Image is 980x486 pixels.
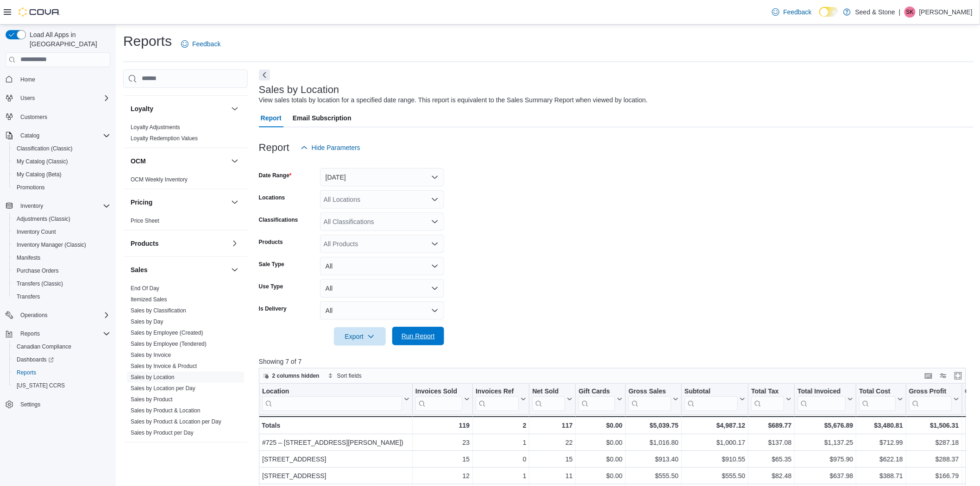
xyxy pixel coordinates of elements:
[123,283,248,442] div: Sales
[819,7,839,17] input: Dark Mode
[293,109,352,127] span: Email Subscription
[751,470,792,481] div: $82.48
[17,254,40,262] span: Manifests
[532,387,565,411] div: Net Sold
[131,363,197,369] a: Sales by Invoice & Product
[131,218,159,224] a: Price Sheet
[17,200,110,212] span: Inventory
[906,6,914,18] span: SK
[131,396,173,403] span: Sales by Product
[476,470,526,481] div: 1
[17,399,44,410] a: Settings
[131,385,195,392] span: Sales by Location per Day
[259,84,339,95] h3: Sales by Location
[402,331,435,341] span: Run Report
[751,437,792,448] div: $137.08
[909,420,959,431] div: $1,506.31
[17,93,110,104] span: Users
[17,111,110,123] span: Customers
[17,310,110,321] span: Operations
[9,251,114,264] button: Manifests
[13,156,110,167] span: My Catalog (Classic)
[13,278,110,289] span: Transfers (Classic)
[17,130,43,141] button: Catalog
[17,241,86,249] span: Inventory Manager (Classic)
[123,215,248,230] div: Pricing
[532,437,572,448] div: 22
[320,168,444,187] button: [DATE]
[131,451,227,460] button: Taxes
[909,387,959,411] button: Gross Profit
[131,352,171,358] a: Sales by Invoice
[13,354,110,365] span: Dashboards
[9,142,114,155] button: Classification (Classic)
[578,454,622,465] div: $0.00
[13,169,110,180] span: My Catalog (Beta)
[131,330,203,336] a: Sales by Employee (Created)
[131,340,207,348] span: Sales by Employee (Tendered)
[229,238,240,249] button: Products
[751,387,784,396] div: Total Tax
[259,370,323,381] button: 2 columns hidden
[259,305,287,312] label: Is Delivery
[259,283,283,290] label: Use Type
[685,437,745,448] div: $1,000.17
[9,353,114,366] a: Dashboards
[9,155,114,168] button: My Catalog (Classic)
[131,351,171,359] span: Sales by Invoice
[334,327,386,346] button: Export
[13,367,110,378] span: Reports
[476,387,526,411] button: Invoices Ref
[685,454,745,465] div: $910.55
[20,401,40,408] span: Settings
[17,369,36,376] span: Reports
[859,420,903,431] div: $3,480.81
[131,104,153,113] h3: Loyalty
[20,132,39,139] span: Catalog
[131,296,167,303] a: Itemized Sales
[131,430,194,436] a: Sales by Product per Day
[131,418,221,425] span: Sales by Product & Location per Day
[685,420,745,431] div: $4,987.12
[905,6,916,18] div: Sriram Kumar
[131,198,227,207] button: Pricing
[20,94,35,102] span: Users
[123,122,248,148] div: Loyalty
[17,228,56,236] span: Inventory Count
[578,470,622,481] div: $0.00
[9,340,114,353] button: Canadian Compliance
[131,239,159,248] h3: Products
[9,379,114,392] button: [US_STATE] CCRS
[320,279,444,298] button: All
[324,370,365,381] button: Sort fields
[131,407,201,414] a: Sales by Product & Location
[392,327,444,345] button: Run Report
[859,437,903,448] div: $712.99
[859,387,895,396] div: Total Cost
[17,158,68,165] span: My Catalog (Classic)
[131,329,203,336] span: Sales by Employee (Created)
[532,387,565,396] div: Net Sold
[131,135,198,142] span: Loyalty Redemption Values
[131,418,221,425] a: Sales by Product & Location per Day
[476,387,519,411] div: Invoices Ref
[229,197,240,208] button: Pricing
[628,387,671,396] div: Gross Sales
[431,196,439,203] button: Open list of options
[859,387,895,411] div: Total Cost
[13,252,44,263] a: Manifests
[17,145,73,152] span: Classification (Classic)
[13,143,110,154] span: Classification (Classic)
[131,318,163,325] span: Sales by Day
[261,109,282,127] span: Report
[2,129,114,142] button: Catalog
[415,387,462,396] div: Invoices Sold
[13,278,67,289] a: Transfers (Classic)
[476,387,519,396] div: Invoices Ref
[9,264,114,277] button: Purchase Orders
[131,135,198,142] a: Loyalty Redemption Values
[17,280,63,287] span: Transfers (Classic)
[476,437,526,448] div: 1
[259,95,648,105] div: View sales totals by location for a specified date range. This report is equivalent to the Sales ...
[751,454,792,465] div: $65.35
